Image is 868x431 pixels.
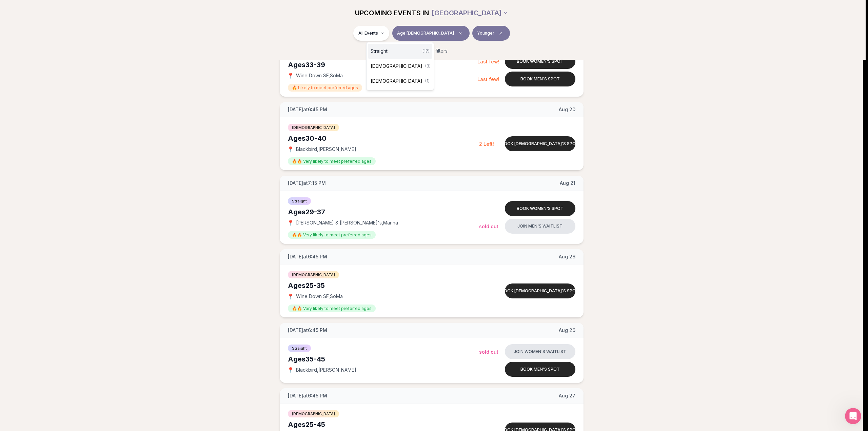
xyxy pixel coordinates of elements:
[425,63,431,69] span: ( 3 )
[422,48,430,54] span: ( 17 )
[371,48,388,55] span: Straight
[371,78,422,84] span: [DEMOGRAPHIC_DATA]
[425,78,430,84] span: ( 1 )
[371,63,422,70] span: [DEMOGRAPHIC_DATA]
[845,408,861,424] iframe: Intercom live chat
